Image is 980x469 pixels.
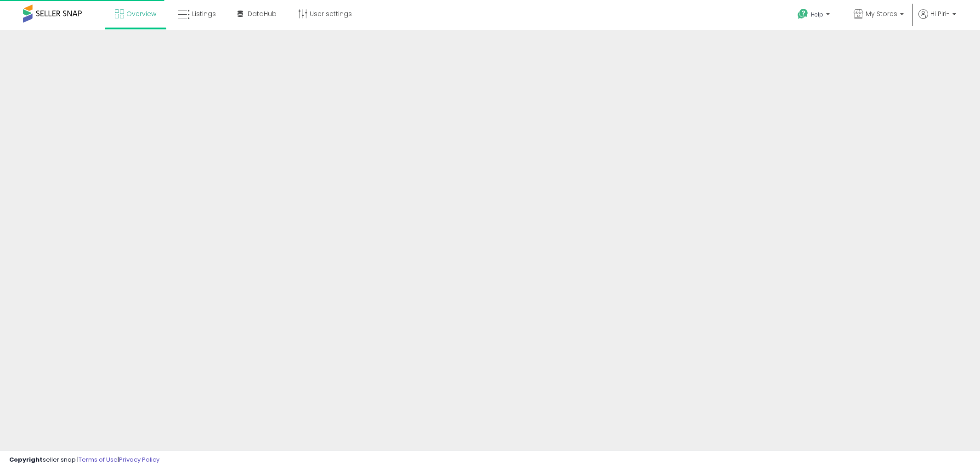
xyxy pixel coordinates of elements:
[930,9,950,18] span: Hi Piri-
[790,1,839,30] a: Help
[918,9,956,30] a: Hi Piri-
[811,11,823,18] span: Help
[192,9,216,18] span: Listings
[797,8,809,20] i: Get Help
[866,9,897,18] span: My Stores
[248,9,277,18] span: DataHub
[126,9,156,18] span: Overview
